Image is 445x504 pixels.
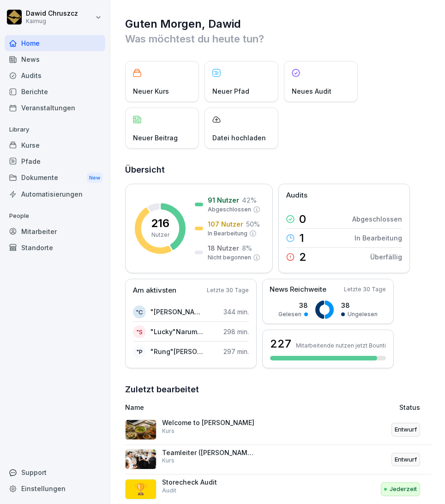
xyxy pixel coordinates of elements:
a: Veranstaltungen [5,100,105,116]
p: Am aktivsten [133,285,176,296]
p: Kurs [162,427,174,435]
a: Berichte [5,84,105,100]
p: 344 min. [223,307,249,317]
a: Kurse [5,137,105,153]
p: Abgeschlossen [208,205,251,214]
p: Jederzeit [390,485,417,494]
a: Home [5,35,105,51]
p: 91 Nutzer [208,195,239,205]
p: Überfällig [370,252,402,262]
div: Support [5,464,105,480]
p: Neuer Kurs [133,86,169,96]
div: "S [133,325,146,338]
p: Ungelesen [348,310,378,318]
p: Status [399,402,420,412]
a: Teamleiter ([PERSON_NAME])KursEntwurf [125,445,431,475]
p: Audits [286,190,307,201]
p: Abgeschlossen [352,214,402,224]
a: Automatisierungen [5,186,105,202]
p: 18 Nutzer [208,243,239,253]
h1: Guten Morgen, Dawid [125,17,431,31]
img: pytyph5pk76tu4q1kwztnixg.png [125,449,156,469]
p: Library [5,122,105,137]
p: Dawid Chruszcz [26,10,78,18]
a: Audits [5,67,105,84]
a: News [5,51,105,67]
div: Dokumente [5,169,105,186]
p: Storecheck Audit [162,478,254,486]
p: Nutzer [151,231,169,239]
p: In Bearbeitung [208,229,247,238]
h3: 227 [270,336,291,352]
p: "Rung"[PERSON_NAME] [150,347,204,356]
h2: Übersicht [125,163,431,176]
p: Neuer Beitrag [133,133,178,143]
p: 1 [299,233,304,244]
a: Mitarbeiter [5,223,105,240]
p: Kurs [162,456,174,465]
p: Welcome to [PERSON_NAME] [162,419,254,427]
h2: Zuletzt bearbeitet [125,383,431,396]
p: 0 [299,214,306,225]
p: 297 min. [223,347,249,356]
a: Einstellungen [5,480,105,497]
div: New [87,173,102,183]
p: Gelesen [278,310,301,318]
a: Welcome to [PERSON_NAME]KursEntwurf [125,415,431,445]
p: 8 % [242,243,252,253]
p: 298 min. [223,327,249,336]
p: Nicht begonnen [208,253,251,262]
p: In Bearbeitung [355,233,402,243]
p: Letzte 30 Tage [207,286,249,294]
p: "Lucky"Narumon Sugdee [150,327,204,336]
p: 🏆 [134,481,148,498]
img: kcbrm6dpgkna49ar91ez3gqo.png [125,420,156,440]
p: 216 [151,218,169,229]
p: Audit [162,486,176,495]
p: Teamleiter ([PERSON_NAME]) [162,449,254,457]
p: Mitarbeitende nutzen jetzt Bounti [296,342,386,349]
p: 38 [341,300,378,310]
p: Letzte 30 Tage [344,285,386,294]
p: Neuer Pfad [212,86,249,96]
p: 38 [278,300,308,310]
a: Standorte [5,240,105,256]
p: People [5,209,105,223]
div: "C [133,306,146,318]
p: Datei hochladen [212,133,266,143]
p: Entwurf [395,455,417,464]
p: Name [125,402,314,412]
p: 2 [299,252,307,263]
div: "P [133,345,146,358]
a: DokumenteNew [5,169,105,186]
a: Pfade [5,153,105,169]
p: 50 % [246,219,260,229]
p: News Reichweite [270,284,326,295]
p: Was möchtest du heute tun? [125,31,431,46]
p: "[PERSON_NAME]"[PERSON_NAME] [150,307,204,317]
p: Neues Audit [292,86,331,96]
p: 107 Nutzer [208,219,243,229]
p: 42 % [242,195,257,205]
p: Kaimug [26,18,78,24]
p: Entwurf [395,425,417,434]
